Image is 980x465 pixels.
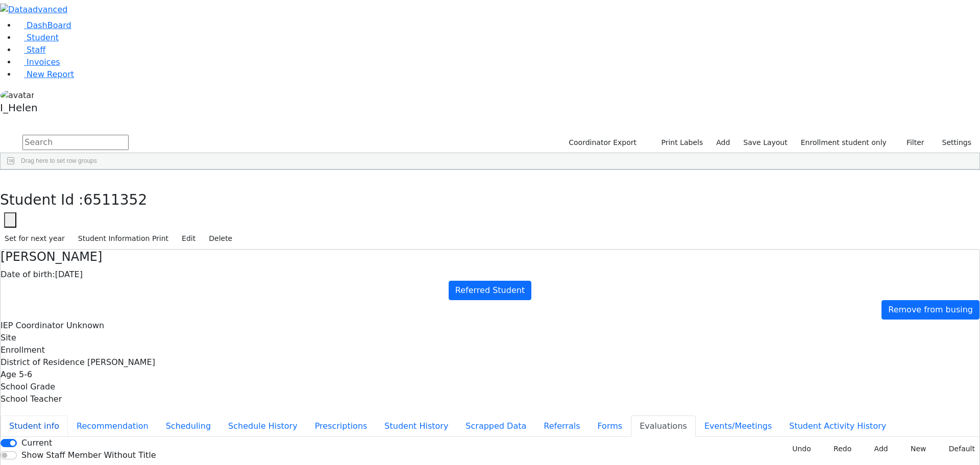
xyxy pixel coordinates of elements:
span: [PERSON_NAME] [87,357,155,367]
a: New Report [16,69,74,79]
input: Search [22,135,129,150]
span: Invoices [27,57,60,67]
span: Unknown [66,321,104,330]
label: Age [1,369,16,381]
a: Remove from busing [881,300,979,320]
a: Invoices [16,57,60,67]
a: DashBoard [16,20,71,30]
span: 5-6 [19,370,32,379]
button: Undo [781,441,816,457]
a: Add [712,135,734,151]
button: Student Activity History [780,415,895,437]
button: Filter [893,135,929,151]
label: District of Residence [1,356,85,369]
span: Remove from busing [888,305,973,314]
label: School Grade [1,381,55,393]
button: Forms [589,415,631,437]
label: Enrollment student only [796,135,891,151]
div: [DATE] [1,268,979,281]
button: New [899,441,931,457]
button: Evaluations [631,415,696,437]
span: New Report [27,69,74,79]
button: Settings [929,135,976,151]
a: Staff [16,45,45,55]
label: Enrollment [1,344,45,356]
span: 6511352 [84,191,148,208]
button: Recommendation [68,415,157,437]
label: Show Staff Member Without Title [21,449,156,461]
a: Student [16,33,59,42]
span: DashBoard [27,20,71,30]
button: Delete [204,231,237,247]
button: Schedule History [219,415,306,437]
label: IEP Coordinator [1,320,64,332]
label: Site [1,332,16,344]
button: Redo [822,441,856,457]
button: Save Layout [739,135,792,151]
span: Student [27,33,59,42]
button: Print Labels [649,135,707,151]
a: Referred Student [449,281,531,300]
button: Scheduling [157,415,219,437]
h4: [PERSON_NAME] [1,250,979,264]
button: Student Information Print [73,231,173,247]
button: Default [938,441,979,457]
button: Events/Meetings [696,415,780,437]
span: Staff [27,45,45,55]
button: Scrapped Data [457,415,535,437]
button: Prescriptions [306,415,376,437]
button: Student info [1,415,68,437]
button: Referrals [535,415,589,437]
button: Student History [376,415,457,437]
label: Date of birth: [1,268,55,281]
button: Edit [177,231,200,247]
span: Drag here to set row groups [21,157,97,164]
label: School Teacher [1,393,62,405]
button: Coordinator Export [562,135,641,151]
button: Add [863,441,892,457]
label: Current [21,437,52,449]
